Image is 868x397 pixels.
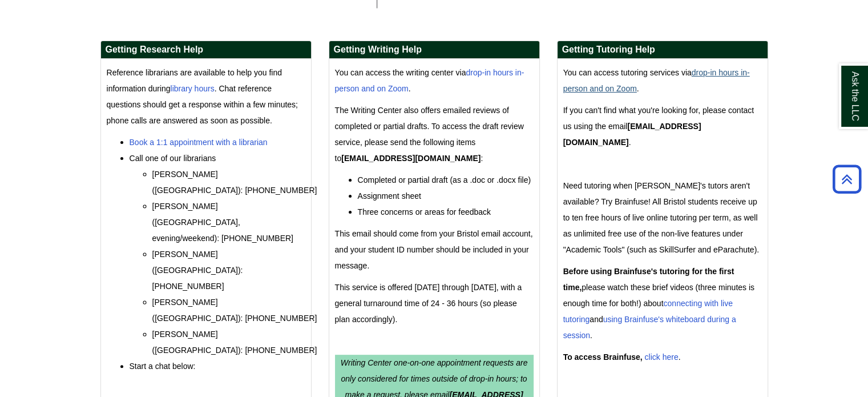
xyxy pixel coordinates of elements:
h2: Getting Writing Help [329,41,539,59]
span: If you can't find what you're looking for, please contact us using the email . [563,106,754,147]
span: . [563,352,681,362]
span: You can access the writing center via . [335,68,524,93]
span: please watch these brief videos (three minutes is enough time for both!) about and . [563,267,754,340]
a: library hours [171,84,215,93]
a: Back to Top [829,171,865,187]
span: [PERSON_NAME] ([GEOGRAPHIC_DATA]): [PHONE_NUMBER] [152,250,243,291]
span: Need tutoring when [PERSON_NAME]'s tutors aren't available? Try Brainfuse! All Bristol students r... [563,181,760,254]
strong: [EMAIL_ADDRESS][DOMAIN_NAME] [341,154,481,163]
a: connecting with live tutoring [563,299,733,324]
a: drop-in hours in-person and on Zoom [563,68,750,93]
span: Completed or partial draft (as a .doc or .docx file) [358,175,531,185]
span: Call one of our librarians [130,154,216,163]
span: The Writing Center also offers emailed reviews of completed or partial drafts. To access the draf... [335,106,524,163]
h2: Getting Tutoring Help [558,41,768,59]
a: Book a 1:1 appointment with a librarian [130,138,268,147]
span: This email should come from your Bristol email account, and your student ID number should be incl... [335,229,533,270]
strong: Before using Brainfuse's tutoring for the first time, [563,267,734,292]
span: This service is offered [DATE] through [DATE], with a general turnaround time of 24 - 36 hours (s... [335,283,522,324]
span: Assignment sheet [358,191,421,200]
a: using Brainfuse's whiteboard during a session [563,315,736,340]
span: Three concerns or areas for feedback [358,207,491,216]
h2: Getting Research Help [101,41,311,59]
span: Start a chat below: [130,362,196,371]
span: [PERSON_NAME] ([GEOGRAPHIC_DATA]): [PHONE_NUMBER] [152,170,317,195]
span: [PERSON_NAME] ([GEOGRAPHIC_DATA]): [PHONE_NUMBER] [152,330,317,355]
span: You can access tutoring services via . [563,68,750,93]
span: [PERSON_NAME] ([GEOGRAPHIC_DATA], evening/weekend): [PHONE_NUMBER] [152,202,293,243]
strong: To access Brainfuse, [563,352,643,362]
a: click here [644,352,678,362]
span: [PERSON_NAME] ([GEOGRAPHIC_DATA]): [PHONE_NUMBER] [152,298,317,323]
span: Reference librarians are available to help you find information during . Chat reference questions... [107,68,298,125]
strong: [EMAIL_ADDRESS][DOMAIN_NAME] [563,122,701,147]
